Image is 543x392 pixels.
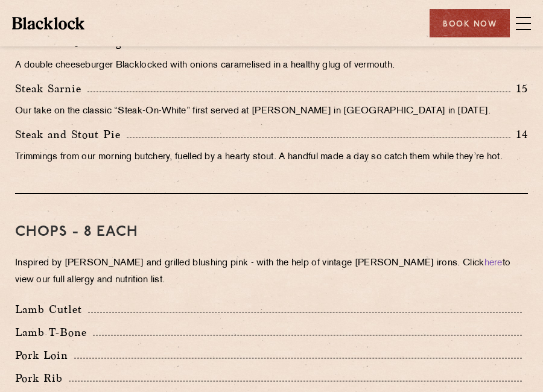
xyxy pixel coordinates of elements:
p: 15 [510,81,528,96]
p: Pork Rib [15,370,69,387]
p: Pork Loin [15,347,74,364]
p: Steak and Stout Pie [15,126,127,143]
p: Lamb Cutlet [15,301,88,318]
p: Steak Sarnie [15,80,87,97]
p: Lamb T-Bone [15,324,93,341]
p: Our take on the classic “Steak-On-White” first served at [PERSON_NAME] in [GEOGRAPHIC_DATA] in [D... [15,103,528,120]
img: BL_Textured_Logo-footer-cropped.svg [12,17,84,29]
a: here [484,259,503,268]
p: Trimmings from our morning butchery, fuelled by a hearty stout. A handful made a day so catch the... [15,149,528,166]
p: 14 [510,127,528,142]
p: Inspired by [PERSON_NAME] and grilled blushing pink - with the help of vintage [PERSON_NAME] iron... [15,255,528,289]
h3: Chops - 8 each [15,224,528,240]
div: Book Now [430,9,510,37]
p: A double cheeseburger Blacklocked with onions caramelised in a healthy glug of vermouth. [15,57,528,74]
